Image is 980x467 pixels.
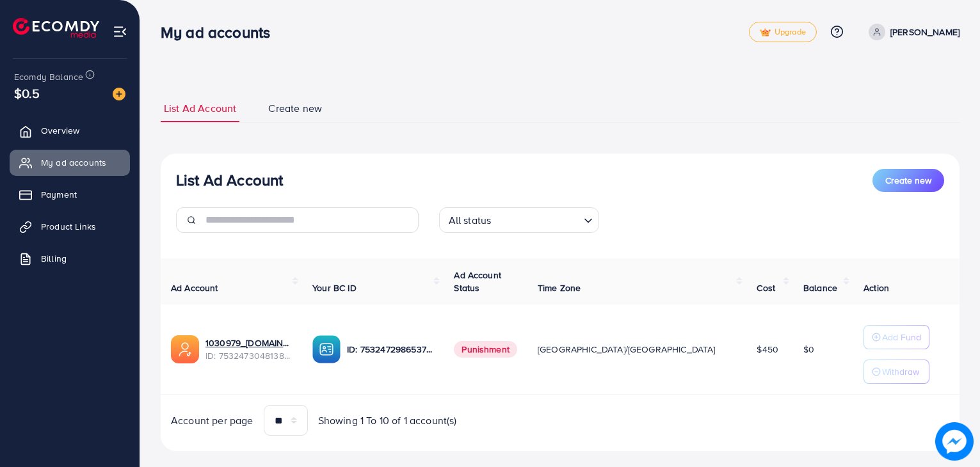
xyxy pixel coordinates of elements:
span: Upgrade [760,28,806,37]
img: tick [760,28,771,37]
span: Overview [41,124,79,137]
span: $0.5 [14,84,40,102]
span: Payment [41,188,77,201]
span: Showing 1 To 10 of 1 account(s) [318,413,457,428]
a: Overview [10,118,130,143]
span: Ecomdy Balance [14,70,83,83]
span: Action [864,281,889,294]
button: Create new [872,169,944,192]
img: image [113,88,125,100]
span: $450 [757,343,778,356]
a: 1030979_[DOMAIN_NAME]_1753790567962 [205,336,292,349]
a: Billing [10,246,130,271]
span: Your BC ID [312,281,357,294]
div: Search for option [439,207,599,233]
span: Balance [803,281,837,294]
span: List Ad Account [164,101,236,116]
img: ic-ads-acc.e4c84228.svg [171,335,199,363]
img: logo [13,18,99,38]
div: <span class='underline'>1030979_CharmThings.pk_1753790567962</span></br>7532473048138891265 [205,336,292,363]
span: Account per page [171,413,253,428]
span: Create new [885,174,931,187]
button: Withdraw [864,360,929,384]
h3: My ad accounts [161,23,280,42]
span: [GEOGRAPHIC_DATA]/[GEOGRAPHIC_DATA] [538,343,716,356]
span: All status [446,211,494,230]
h3: List Ad Account [176,171,283,189]
span: Ad Account Status [454,269,501,294]
span: My ad accounts [41,156,106,169]
img: menu [113,24,127,39]
img: ic-ba-acc.ded83a64.svg [312,335,341,363]
p: ID: 7532472986537459728 [347,342,433,357]
span: Punishment [454,341,517,358]
button: Add Fund [864,325,929,349]
a: Product Links [10,214,130,239]
span: Billing [41,252,67,265]
input: Search for option [495,209,578,230]
span: Create new [268,101,322,116]
span: ID: 7532473048138891265 [205,349,292,362]
a: Payment [10,182,130,207]
p: Withdraw [882,364,919,379]
p: Add Fund [882,329,921,345]
span: Product Links [41,220,96,233]
p: [PERSON_NAME] [890,24,960,40]
a: [PERSON_NAME] [864,24,960,40]
a: tickUpgrade [749,22,817,42]
span: Time Zone [538,281,581,294]
a: My ad accounts [10,150,130,175]
span: Cost [757,281,775,294]
span: Ad Account [171,281,218,294]
span: $0 [803,343,814,356]
img: image [935,422,974,461]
